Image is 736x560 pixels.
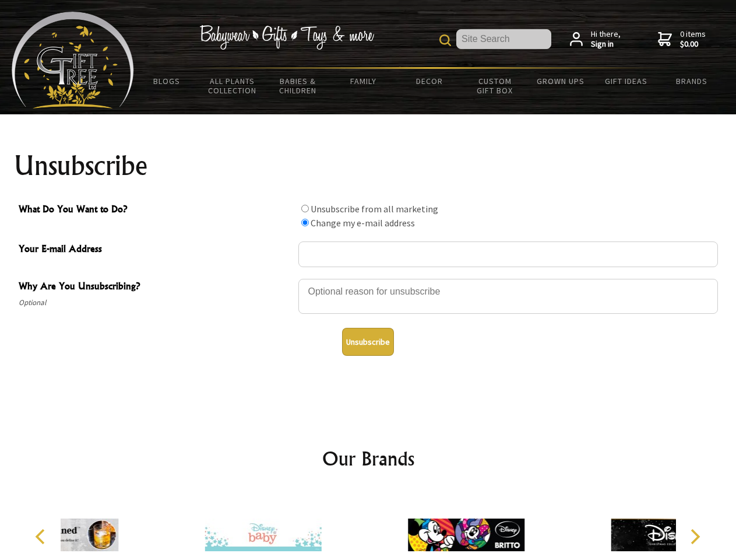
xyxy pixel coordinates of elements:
[570,29,621,50] a: Hi there,Sign in
[342,328,394,356] button: Unsubscribe
[311,203,438,215] label: Unsubscribe from all marketing
[439,34,451,46] img: product search
[658,29,706,50] a: 0 items$0.00
[462,69,528,103] a: Custom Gift Box
[199,25,374,50] img: Babywear - Gifts - Toys & more
[19,242,293,258] span: Your E-mail Address
[200,69,266,103] a: All Plants Collection
[682,524,707,549] button: Next
[265,69,331,103] a: Babies & Children
[19,202,293,219] span: What Do You Want to Do?
[29,524,55,549] button: Previous
[298,242,718,267] input: Your E-mail Address
[134,69,200,93] a: BLOGS
[14,152,723,180] h1: Unsubscribe
[301,219,309,226] input: What Do You Want to Do?
[23,444,713,473] h2: Our Brands
[19,296,293,310] span: Optional
[12,12,134,108] img: Babyware - Gifts - Toys and more...
[527,69,593,93] a: Grown Ups
[591,39,621,50] strong: Sign in
[456,29,551,49] input: Site Search
[396,69,462,93] a: Decor
[298,279,718,314] textarea: Why Are You Unsubscribing?
[331,69,397,93] a: Family
[680,39,706,50] strong: $0.00
[659,69,725,93] a: Brands
[301,205,309,212] input: What Do You Want to Do?
[593,69,659,93] a: Gift Ideas
[19,279,293,296] span: Why Are You Unsubscribing?
[591,29,621,50] span: Hi there,
[311,217,415,229] label: Change my e-mail address
[680,29,706,50] span: 0 items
